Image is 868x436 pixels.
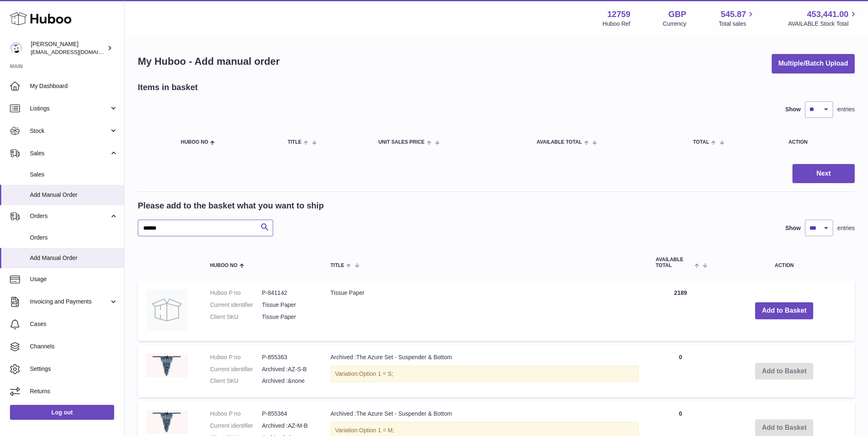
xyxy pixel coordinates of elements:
[330,365,639,382] div: Variation:
[30,365,118,373] span: Settings
[668,9,686,20] strong: GBP
[647,281,714,341] td: 2189
[788,140,846,145] div: Action
[262,353,314,361] dd: P-855363
[721,9,746,20] span: 545.87
[210,313,262,321] dt: Client SKU
[30,234,118,242] span: Orders
[837,224,855,232] span: entries
[359,370,393,377] span: Option 1 = S;
[30,105,109,113] span: Listings
[210,289,262,297] dt: Huboo P no
[210,263,237,268] span: Huboo no
[210,365,262,373] dt: Current identifier
[262,289,314,297] dd: P-841142
[30,191,118,199] span: Add Manual Order
[714,249,855,276] th: Action
[146,289,188,331] img: Tissue Paper
[647,345,714,398] td: 0
[138,82,198,93] h2: Items in basket
[181,140,208,145] span: Huboo no
[322,345,647,398] td: Archived :The Azure Set - Suspender & Bottom
[262,313,314,321] dd: Tissue Paper
[663,20,687,28] div: Currency
[788,9,858,28] a: 453,441.00 AVAILABLE Stock Total
[322,281,647,341] td: Tissue Paper
[837,105,855,113] span: entries
[30,298,109,306] span: Invoicing and Payments
[288,140,301,145] span: Title
[30,343,118,350] span: Channels
[30,275,118,283] span: Usage
[262,365,314,373] dd: Archived :AZ-S-B
[30,149,109,157] span: Sales
[30,127,109,135] span: Stock
[788,20,858,28] span: AVAILABLE Stock Total
[785,224,801,232] label: Show
[30,254,118,262] span: Add Manual Order
[30,212,109,220] span: Orders
[10,42,22,54] img: sofiapanwar@unndr.com
[262,377,314,385] dd: Archived :&none
[719,9,756,28] a: 545.87 Total sales
[30,171,118,179] span: Sales
[655,257,692,268] span: AVAILABLE Total
[755,302,813,319] button: Add to Basket
[210,422,262,430] dt: Current identifier
[807,9,848,20] span: 453,441.00
[607,9,631,20] strong: 12759
[30,320,118,328] span: Cases
[772,54,855,73] button: Multiple/Batch Upload
[792,164,855,184] button: Next
[31,40,105,56] div: [PERSON_NAME]
[10,405,114,420] a: Log out
[785,105,801,113] label: Show
[146,353,188,377] img: Archived :The Azure Set - Suspender & Bottom
[262,301,314,309] dd: Tissue Paper
[693,140,709,145] span: Total
[719,20,756,28] span: Total sales
[210,301,262,309] dt: Current identifier
[210,410,262,418] dt: Huboo P no
[30,82,118,90] span: My Dashboard
[359,427,394,434] span: Option 1 = M;
[138,55,280,68] h1: My Huboo - Add manual order
[330,263,344,268] span: Title
[146,410,188,434] img: Archived :The Azure Set - Suspender & Bottom
[262,410,314,418] dd: P-855364
[31,49,122,55] span: [EMAIL_ADDRESS][DOMAIN_NAME]
[30,387,118,395] span: Returns
[537,140,582,145] span: AVAILABLE Total
[138,200,324,211] h2: Please add to the basket what you want to ship
[210,353,262,361] dt: Huboo P no
[210,377,262,385] dt: Client SKU
[262,422,314,430] dd: Archived :AZ-M-B
[378,140,424,145] span: Unit Sales Price
[603,20,631,28] div: Huboo Ref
